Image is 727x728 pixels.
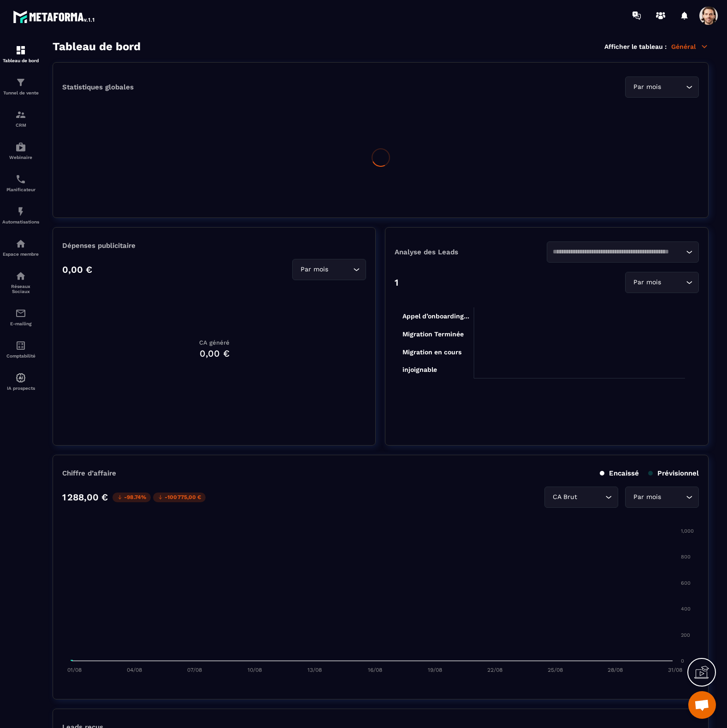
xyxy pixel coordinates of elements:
p: Général [671,42,709,51]
input: Search for option [553,247,684,257]
div: Search for option [625,487,699,508]
p: Tableau de bord [2,58,39,63]
tspan: Migration en cours [402,348,461,356]
input: Search for option [663,82,684,92]
p: Afficher le tableau : [604,43,667,50]
img: automations [15,238,26,249]
p: Espace membre [2,252,39,257]
a: schedulerschedulerPlanificateur [2,167,39,199]
img: formation [15,45,26,56]
a: automationsautomationsEspace membre [2,231,39,264]
p: -100 775,00 € [153,493,206,502]
tspan: 400 [681,606,691,612]
div: Search for option [625,76,699,98]
p: Statistiques globales [62,83,134,91]
tspan: 1,000 [681,528,694,534]
p: 0,00 € [62,264,92,275]
p: Automatisations [2,219,39,224]
img: formation [15,77,26,88]
img: automations [15,141,26,153]
a: automationsautomationsAutomatisations [2,199,39,231]
span: Par mois [631,492,663,502]
tspan: 01/08 [67,667,82,673]
img: logo [13,8,96,25]
span: Par mois [631,277,663,288]
tspan: 07/08 [187,667,202,673]
tspan: 04/08 [127,667,142,673]
p: Encaissé [600,469,639,477]
a: formationformationTableau de bord [2,38,39,70]
p: Analyse des Leads [395,248,547,256]
input: Search for option [663,277,684,288]
div: Search for option [544,487,618,508]
a: social-networksocial-networkRéseaux Sociaux [2,264,39,301]
a: formationformationCRM [2,102,39,135]
p: 1 [395,277,398,288]
img: accountant [15,340,26,351]
img: email [15,308,26,319]
div: Search for option [547,241,699,263]
img: automations [15,372,26,383]
tspan: Appel d’onboarding... [402,312,469,320]
span: Par mois [631,82,663,92]
input: Search for option [579,492,603,502]
p: CRM [2,123,39,128]
p: E-mailing [2,321,39,326]
p: Webinaire [2,155,39,160]
div: Search for option [625,272,699,293]
a: formationformationTunnel de vente [2,70,39,102]
p: Planificateur [2,187,39,192]
p: 1 288,00 € [62,492,108,503]
tspan: 13/08 [307,667,322,673]
p: -98.74% [112,493,151,502]
a: accountantaccountantComptabilité [2,333,39,365]
input: Search for option [330,264,351,275]
p: Prévisionnel [648,469,699,477]
tspan: 600 [681,580,691,586]
p: Chiffre d’affaire [62,469,116,477]
p: IA prospects [2,386,39,391]
img: automations [15,206,26,217]
p: Comptabilité [2,353,39,358]
div: Search for option [292,259,366,280]
tspan: 10/08 [248,667,262,673]
tspan: 19/08 [428,667,442,673]
img: formation [15,109,26,120]
p: Dépenses publicitaire [62,241,366,250]
h3: Tableau de bord [53,40,141,53]
p: Réseaux Sociaux [2,284,39,294]
tspan: 200 [681,632,690,638]
a: emailemailE-mailing [2,301,39,333]
tspan: injoignable [402,366,437,374]
tspan: 0 [681,658,684,664]
p: Tunnel de vente [2,90,39,95]
tspan: 28/08 [608,667,623,673]
span: Par mois [298,264,330,275]
tspan: 25/08 [548,667,563,673]
img: social-network [15,270,26,282]
input: Search for option [663,492,684,502]
img: scheduler [15,174,26,185]
tspan: 800 [681,554,691,560]
tspan: Migration Terminée [402,330,464,338]
tspan: 16/08 [368,667,382,673]
tspan: 22/08 [487,667,502,673]
tspan: 31/08 [668,667,682,673]
a: Mở cuộc trò chuyện [688,691,716,719]
a: automationsautomationsWebinaire [2,135,39,167]
span: CA Brut [550,492,579,502]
